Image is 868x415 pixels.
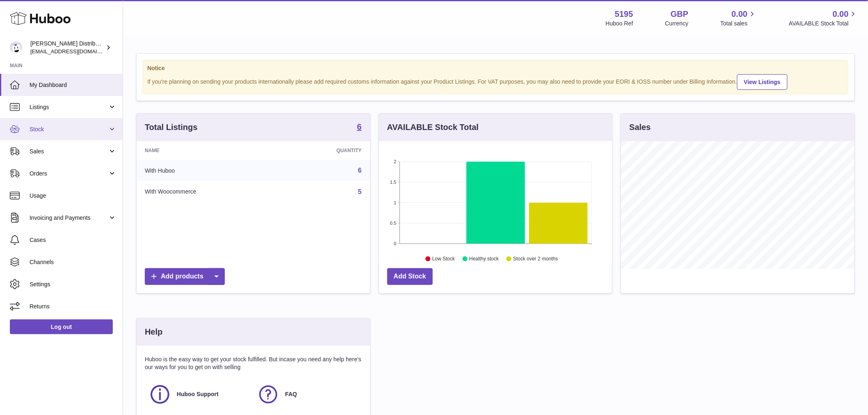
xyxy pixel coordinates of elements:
[137,160,281,181] td: With Huboo
[30,258,116,266] span: Channels
[30,40,104,55] div: [PERSON_NAME] Distribution
[285,390,297,398] span: FAQ
[145,326,162,337] h3: Help
[281,141,370,160] th: Quantity
[732,9,748,20] span: 0.00
[665,20,689,27] div: Currency
[394,241,396,246] text: 0
[358,188,362,195] a: 5
[513,256,558,262] text: Stock over 2 months
[432,256,455,262] text: Low Stock
[394,159,396,164] text: 2
[606,20,633,27] div: Huboo Ref
[390,221,396,226] text: 0.5
[30,303,116,310] span: Returns
[30,125,108,133] span: Stock
[137,181,281,203] td: With Woocommerce
[30,148,108,155] span: Sales
[390,180,396,185] text: 1.5
[147,73,844,90] div: If you're planning on sending your products internationally please add required customs informati...
[720,9,757,27] a: 0.00 Total sales
[147,64,844,72] strong: Notice
[720,20,757,27] span: Total sales
[10,41,22,54] img: mccormackdistr@gmail.com
[357,123,362,131] strong: 6
[671,9,688,20] strong: GBP
[737,74,788,90] a: View Listings
[387,268,433,285] a: Add Stock
[145,122,198,133] h3: Total Listings
[30,214,108,222] span: Invoicing and Payments
[30,192,116,200] span: Usage
[615,9,633,20] strong: 5195
[30,280,116,288] span: Settings
[30,81,116,89] span: My Dashboard
[387,122,479,133] h3: AVAILABLE Stock Total
[789,9,858,27] a: 0.00 AVAILABLE Stock Total
[30,170,108,178] span: Orders
[10,319,113,334] a: Log out
[257,383,357,406] a: FAQ
[145,268,225,285] a: Add products
[357,123,362,132] a: 6
[394,200,396,205] text: 1
[30,236,116,244] span: Cases
[629,122,651,133] h3: Sales
[137,141,281,160] th: Name
[789,20,858,27] span: AVAILABLE Stock Total
[177,390,219,398] span: Huboo Support
[149,383,249,406] a: Huboo Support
[469,256,499,262] text: Healthy stock
[145,356,362,371] p: Huboo is the easy way to get your stock fulfilled. But incase you need any help here's our ways f...
[30,48,121,55] span: [EMAIL_ADDRESS][DOMAIN_NAME]
[30,103,108,111] span: Listings
[833,9,849,20] span: 0.00
[358,167,362,174] a: 6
